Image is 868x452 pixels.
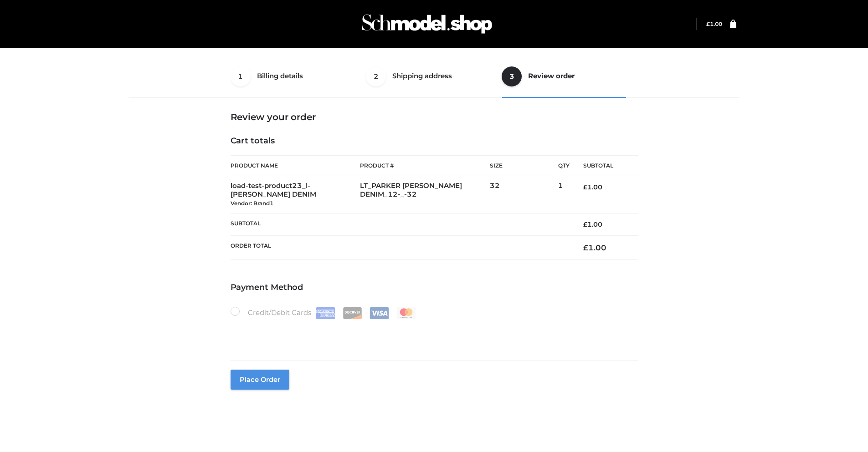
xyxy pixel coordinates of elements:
[706,20,710,27] span: £
[316,307,335,319] img: Amex
[231,136,638,146] h4: Cart totals
[360,155,490,176] th: Product #
[359,6,495,42] img: Schmodel Admin 964
[490,176,558,213] td: 32
[231,283,638,293] h4: Payment Method
[231,155,360,176] th: Product Name
[583,183,602,191] bdi: 1.00
[490,156,554,176] th: Size
[706,20,722,27] a: £1.00
[231,235,570,259] th: Order Total
[558,176,570,213] td: 1
[231,200,273,207] small: Vendor: Brand1
[231,370,289,390] button: Place order
[558,155,570,176] th: Qty
[583,243,606,252] bdi: 1.00
[570,156,638,176] th: Subtotal
[231,213,570,235] th: Subtotal
[396,307,416,319] img: Mastercard
[360,176,490,213] td: LT_PARKER [PERSON_NAME] DENIM_12-_-32
[343,307,362,319] img: Discover
[231,307,417,319] label: Credit/Debit Cards
[583,220,587,229] span: £
[229,317,636,350] iframe: Secure payment input frame
[583,220,602,229] bdi: 1.00
[231,176,360,213] td: load-test-product23_l-[PERSON_NAME] DENIM
[583,243,588,252] span: £
[583,183,587,191] span: £
[370,307,389,319] img: Visa
[706,20,722,27] bdi: 1.00
[231,112,638,122] h3: Review your order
